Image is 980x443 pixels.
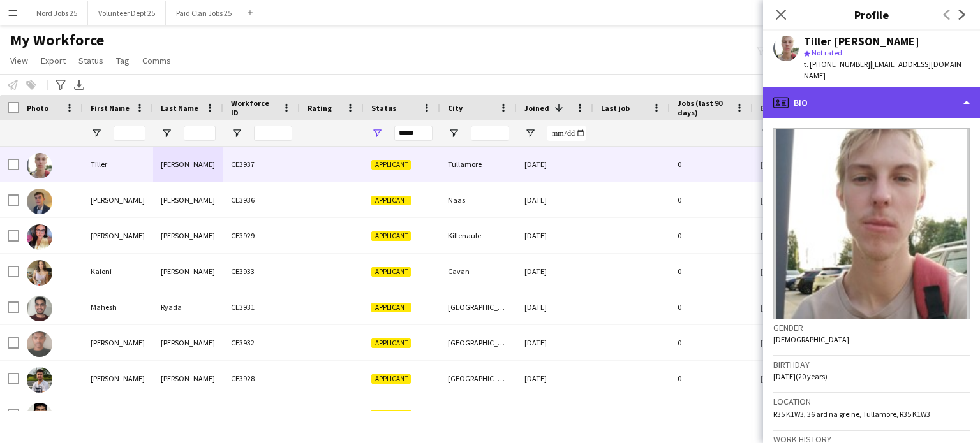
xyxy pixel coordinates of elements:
[371,410,411,419] span: Applicant
[83,396,153,432] div: [DEMOGRAPHIC_DATA]
[517,361,593,396] div: [DATE]
[773,409,930,419] span: R35 K1W3, 36 ard na greine, Tullamore, R35 K1W3
[670,289,753,324] div: 0
[517,254,593,289] div: [DATE]
[153,147,223,182] div: [PERSON_NAME]
[83,361,153,396] div: [PERSON_NAME]
[83,254,153,289] div: Kaioni
[448,103,463,113] span: City
[524,103,549,113] span: Joined
[440,218,517,253] div: Killenaule
[153,396,223,432] div: [PERSON_NAME]
[91,103,130,113] span: First Name
[116,55,130,66] span: Tag
[773,359,970,370] h3: Birthday
[371,303,411,312] span: Applicant
[670,218,753,253] div: 0
[114,126,145,141] input: First Name Filter Input
[223,182,300,217] div: CE3936
[83,325,153,360] div: [PERSON_NAME]
[773,335,849,344] span: [DEMOGRAPHIC_DATA]
[371,127,383,139] button: Open Filter Menu
[78,55,103,66] span: Status
[231,98,277,117] span: Workforce ID
[153,325,223,360] div: [PERSON_NAME]
[27,224,52,250] img: Jessica Coady
[812,48,842,57] span: Not rated
[26,1,88,25] button: Nord Jobs 25
[71,77,87,92] app-action-btn: Export XLSX
[161,127,172,139] button: Open Filter Menu
[308,103,332,113] span: Rating
[223,396,300,432] div: CE3926
[440,289,517,324] div: [GEOGRAPHIC_DATA]
[83,182,153,217] div: [PERSON_NAME]
[153,289,223,324] div: Ryada
[670,182,753,217] div: 0
[371,103,396,113] span: Status
[804,59,870,69] span: t. [PHONE_NUMBER]
[524,127,536,139] button: Open Filter Menu
[517,289,593,324] div: [DATE]
[27,367,52,393] img: Ruben Morrissey
[5,52,33,69] a: View
[223,254,300,289] div: CE3933
[773,128,970,319] img: Crew avatar or photo
[88,1,166,25] button: Volunteer Dept 25
[231,127,242,139] button: Open Filter Menu
[161,103,198,113] span: Last Name
[440,396,517,432] div: [GEOGRAPHIC_DATA]
[804,36,919,47] div: Tiller [PERSON_NAME]
[27,403,52,428] img: Vaibhav Bagade
[773,396,970,407] h3: Location
[137,52,176,69] a: Comms
[761,103,781,113] span: Email
[83,147,153,182] div: Tiller
[678,98,730,117] span: Jobs (last 90 days)
[27,331,52,357] img: Pavan Madduri
[440,254,517,289] div: Cavan
[41,55,66,66] span: Export
[371,160,411,170] span: Applicant
[670,325,753,360] div: 0
[517,182,593,217] div: [DATE]
[394,126,433,141] input: Status Filter Input
[27,153,52,178] img: Tiller O
[27,103,48,113] span: Photo
[670,254,753,289] div: 0
[448,127,459,139] button: Open Filter Menu
[804,59,965,80] span: | [EMAIL_ADDRESS][DOMAIN_NAME]
[440,361,517,396] div: [GEOGRAPHIC_DATA]
[27,296,52,321] img: Mahesh Ryada
[111,52,135,69] a: Tag
[223,147,300,182] div: CE3937
[53,77,68,92] app-action-btn: Advanced filters
[761,127,772,139] button: Open Filter Menu
[27,189,52,214] img: David Usher
[153,254,223,289] div: [PERSON_NAME]
[254,126,292,141] input: Workforce ID Filter Input
[670,147,753,182] div: 0
[517,325,593,360] div: [DATE]
[763,6,980,23] h3: Profile
[601,103,630,113] span: Last job
[763,87,980,118] div: Bio
[91,127,102,139] button: Open Filter Menu
[670,396,753,432] div: 0
[371,267,411,277] span: Applicant
[10,31,104,50] span: My Workforce
[371,231,411,241] span: Applicant
[223,218,300,253] div: CE3929
[223,361,300,396] div: CE3928
[440,147,517,182] div: Tullamore
[440,325,517,360] div: [GEOGRAPHIC_DATA]
[153,182,223,217] div: [PERSON_NAME]
[36,52,71,69] a: Export
[153,361,223,396] div: [PERSON_NAME]
[670,361,753,396] div: 0
[83,289,153,324] div: Mahesh
[223,325,300,360] div: CE3932
[166,1,242,25] button: Paid Clan Jobs 25
[371,338,411,348] span: Applicant
[83,218,153,253] div: [PERSON_NAME]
